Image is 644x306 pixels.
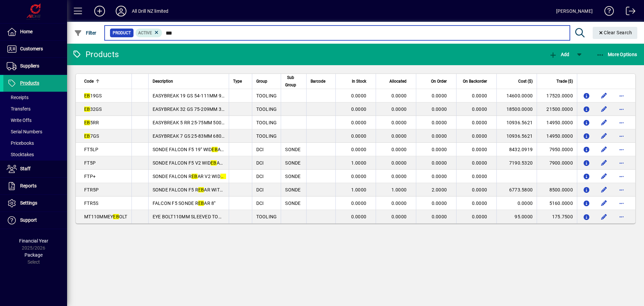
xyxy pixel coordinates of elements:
[113,30,131,36] span: Product
[138,31,152,35] span: Active
[84,93,90,98] em: EB
[463,78,487,85] span: On Backorder
[136,29,162,37] mat-chip: Activation Status: Active
[24,252,43,258] span: Package
[496,156,537,170] td: 7190.5320
[84,214,127,219] span: MT110MMEY OLT
[616,117,627,128] button: More options
[599,90,609,101] button: Edit
[496,129,537,143] td: 10936.5621
[616,90,627,101] button: More options
[537,89,577,102] td: 17520.0000
[20,63,39,69] span: Suppliers
[352,78,366,85] span: In Stock
[3,137,67,149] a: Pricebooks
[132,6,169,16] div: All Drill NZ limited
[537,143,577,156] td: 7950.0000
[84,78,94,85] span: Code
[285,74,302,89] div: Sub Group
[84,160,96,166] span: FT5P
[153,174,288,179] span: SONDE FALCON R AR V2 WID AND WITH FLUID PRESSURE
[256,160,264,166] span: DCI
[431,78,447,85] span: On Order
[537,183,577,196] td: 8500.0000
[391,106,407,112] span: 0.0000
[84,187,99,192] span: FTR5P
[3,41,67,57] a: Customers
[549,52,569,57] span: Add
[84,78,127,85] div: Code
[153,93,257,98] span: EASYBREAK 19 GS 54-111MM 9 LINK 18800 NM
[153,147,279,152] span: SONDE FALCON F5 19" WID AND WITH FLUID PRESSURE
[89,5,110,17] button: Add
[472,93,487,98] span: 0.0000
[432,133,447,139] span: 0.0000
[432,214,447,219] span: 0.0000
[153,120,233,125] span: EASYBREAK 5 RR 25-75MM 5000 NM
[556,6,593,16] div: [PERSON_NAME]
[596,52,637,57] span: More Options
[84,174,96,179] span: FTP+
[556,78,573,85] span: Trade ($)
[153,214,254,219] span: EYE BOLT110MM SLEEVED TOWING HEAD EXP
[391,201,407,206] span: 0.0000
[472,174,487,179] span: 0.0000
[7,129,42,134] span: Serial Numbers
[461,78,493,85] div: On Backorder
[537,102,577,116] td: 21500.0000
[84,133,90,139] em: EB
[3,103,67,115] a: Transfers
[198,201,204,206] em: EB
[113,214,119,219] em: EB
[432,160,447,166] span: 0.0000
[599,131,609,141] button: Edit
[599,117,609,128] button: Edit
[472,147,487,152] span: 0.0000
[496,183,537,196] td: 6773.5800
[599,1,614,23] a: Knowledge Base
[537,196,577,210] td: 5160.0000
[472,106,487,112] span: 0.0000
[153,187,262,192] span: SONDE FALCON F5 R AR WITH FLUID PRESSURE
[153,78,173,85] span: Description
[351,201,367,206] span: 0.0000
[7,106,31,112] span: Transfers
[72,49,119,60] div: Products
[3,161,67,177] a: Staff
[432,120,447,125] span: 0.0000
[391,174,407,179] span: 0.0000
[256,78,277,85] div: Group
[256,147,264,152] span: DCI
[110,5,132,17] button: Profile
[84,93,102,98] span: 19GS
[256,93,277,98] span: TOOLING
[472,201,487,206] span: 0.0000
[616,104,627,115] button: More options
[20,46,43,51] span: Customers
[599,158,609,168] button: Edit
[472,133,487,139] span: 0.0000
[256,201,264,206] span: DCI
[84,133,99,139] span: 7GS
[351,160,367,166] span: 1.0000
[7,95,29,100] span: Receipts
[74,30,97,36] span: Filter
[616,131,627,141] button: More options
[198,187,204,192] em: EB
[192,174,198,179] em: EB
[599,198,609,209] button: Edit
[153,106,241,112] span: EASYBREAK 32 GS 75-209MM 32000 NM
[3,126,67,137] a: Serial Numbers
[598,30,632,35] span: Clear Search
[599,184,609,195] button: Edit
[391,120,407,125] span: 0.0000
[616,171,627,182] button: More options
[285,160,301,166] span: SONDE
[391,187,407,192] span: 1.0000
[351,93,367,98] span: 0.0000
[472,214,487,219] span: 0.0000
[285,201,301,206] span: SONDE
[84,120,90,125] em: EB
[285,187,301,192] span: SONDE
[496,210,537,223] td: 95.0000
